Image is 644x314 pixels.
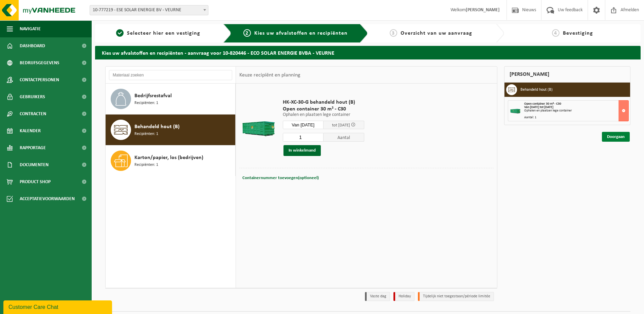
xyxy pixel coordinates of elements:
h3: Behandeld hout (B) [520,84,553,95]
span: 4 [552,29,559,37]
a: Doorgaan [602,132,630,142]
div: Ophalen en plaatsen lege container [524,109,628,112]
button: Behandeld hout (B) Recipiënten: 1 [106,115,236,145]
span: Karton/papier, los (bedrijven) [134,154,203,162]
li: Tijdelijk niet toegestaan/période limitée [418,292,494,301]
span: Acceptatievoorwaarden [20,190,75,207]
div: Aantal: 1 [524,116,628,119]
strong: [PERSON_NAME] [466,7,500,13]
span: Selecteer hier een vestiging [127,31,200,36]
li: Vaste dag [365,292,390,301]
span: Recipiënten: 1 [134,162,158,168]
input: Selecteer datum [283,121,324,129]
span: Contactpersonen [20,71,59,88]
span: 2 [243,29,251,37]
strong: Van [DATE] tot [DATE] [524,105,553,109]
span: Kalender [20,122,41,139]
span: Overzicht van uw aanvraag [401,31,472,36]
li: Holiday [393,292,415,301]
button: Karton/papier, los (bedrijven) Recipiënten: 1 [106,145,236,176]
span: Documenten [20,156,49,173]
span: Gebruikers [20,88,45,105]
span: Rapportage [20,139,46,156]
p: Ophalen en plaatsen lege container [283,112,364,117]
span: Aantal [324,133,364,142]
span: Bedrijfsrestafval [134,92,172,100]
a: 1Selecteer hier een vestiging [98,29,218,37]
span: tot [DATE] [332,123,350,127]
span: Recipiënten: 1 [134,131,158,137]
span: Open container 30 m³ - C30 [283,106,364,112]
span: 10-777219 - ESE SOLAR ENERGIE BV - VEURNE [90,5,208,15]
span: Bedrijfsgegevens [20,54,59,71]
span: 3 [390,29,397,37]
span: Recipiënten: 1 [134,100,158,106]
span: Product Shop [20,173,51,190]
span: Dashboard [20,37,45,54]
div: Keuze recipiënt en planning [236,67,304,84]
span: Open container 30 m³ - C30 [524,102,561,106]
input: Materiaal zoeken [109,70,232,80]
h2: Kies uw afvalstoffen en recipiënten - aanvraag voor 10-820446 - ECO SOLAR ENERGIE BVBA - VEURNE [95,46,641,59]
span: Navigatie [20,20,41,37]
span: 10-777219 - ESE SOLAR ENERGIE BV - VEURNE [90,5,208,15]
span: Bevestiging [563,31,593,36]
div: [PERSON_NAME] [504,66,630,83]
span: Kies uw afvalstoffen en recipiënten [254,31,348,36]
span: Contracten [20,105,46,122]
span: 1 [116,29,124,37]
span: Behandeld hout (B) [134,123,180,131]
button: Bedrijfsrestafval Recipiënten: 1 [106,84,236,115]
span: HK-XC-30-G behandeld hout (B) [283,99,364,106]
iframe: chat widget [3,299,113,314]
span: Containernummer toevoegen(optioneel) [242,176,319,180]
button: In winkelmand [283,145,321,156]
button: Containernummer toevoegen(optioneel) [242,173,319,183]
